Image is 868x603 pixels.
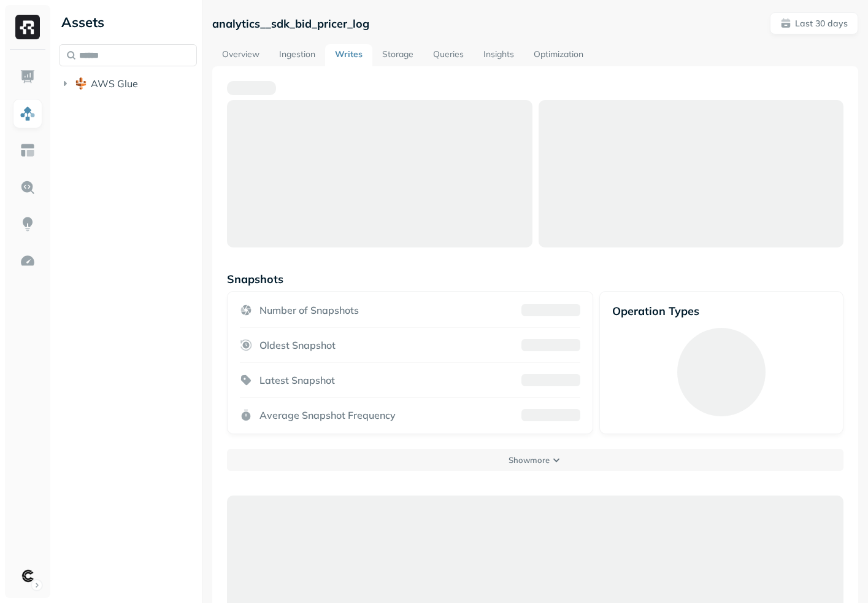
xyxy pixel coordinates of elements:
a: Insights [474,44,524,66]
p: analytics__sdk_bid_pricer_log [212,17,369,31]
p: Latest Snapshot [259,374,335,386]
img: Clutch [19,567,36,585]
p: Average Snapshot Frequency [259,409,396,421]
img: Query Explorer [20,179,36,195]
p: Snapshots [227,272,283,286]
a: Optimization [524,44,593,66]
p: Show more [509,454,550,466]
img: root [75,77,87,90]
button: Last 30 days [770,12,858,34]
p: Oldest Snapshot [259,339,336,351]
img: Assets [20,106,36,122]
span: AWS Glue [91,77,138,90]
p: Last 30 days [795,18,848,29]
img: Asset Explorer [20,142,36,158]
a: Queries [423,44,474,66]
button: AWS Glue [59,74,197,93]
img: Ryft [15,15,40,39]
a: Storage [372,44,423,66]
img: Dashboard [20,69,36,85]
button: Showmore [227,449,843,471]
a: Overview [212,44,269,66]
p: Operation Types [612,304,831,318]
div: Assets [59,12,197,32]
img: Optimization [20,253,36,269]
p: Number of Snapshots [259,304,359,316]
a: Writes [325,44,372,66]
img: Insights [20,216,36,232]
a: Ingestion [269,44,325,66]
